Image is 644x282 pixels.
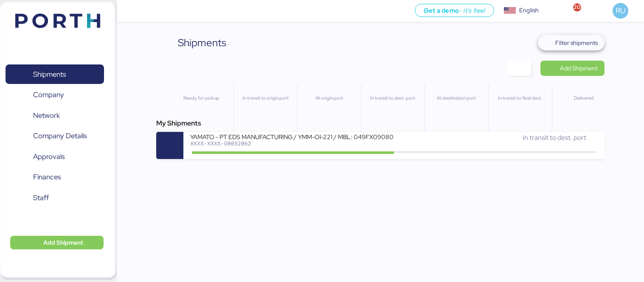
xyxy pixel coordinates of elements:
[10,236,104,249] button: Add Shipment
[6,85,104,105] a: Company
[6,106,104,125] a: Network
[178,35,226,50] div: Shipments
[301,95,357,102] div: At origin port
[616,5,625,16] span: RU
[122,4,136,18] button: Menu
[156,118,605,128] div: My Shipments
[428,95,484,102] div: At destination port
[555,38,598,48] span: Filter shipments
[43,237,83,248] span: Add Shipment
[33,171,61,183] span: Finances
[33,192,49,204] span: Staff
[6,126,104,146] a: Company Details
[365,95,421,102] div: In transit to dest. port
[538,35,605,50] button: Filter shipments
[540,61,605,76] a: Add Shipment
[33,151,65,163] span: Approvals
[492,95,548,102] div: In transit to final dest.
[33,68,66,81] span: Shipments
[33,89,64,101] span: Company
[173,95,230,102] div: Ready for pickup
[556,95,612,102] div: Delivered
[519,6,539,15] div: English
[33,130,87,142] span: Company Details
[560,63,598,73] span: Add Shipment
[6,147,104,166] a: Approvals
[6,168,104,187] a: Finances
[190,133,394,140] div: YAMATO - PT EDS MANUFACTURING / YMM-OI-221 / MBL: 049FX09080 / HBL: YIFFW0163515 / FCL
[237,95,293,102] div: In transit to origin port
[523,133,586,142] span: In transit to dest. port
[33,109,60,122] span: Network
[6,64,104,84] a: Shipments
[6,188,104,207] a: Staff
[190,140,394,146] div: XXXX-XXXX-O0052062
